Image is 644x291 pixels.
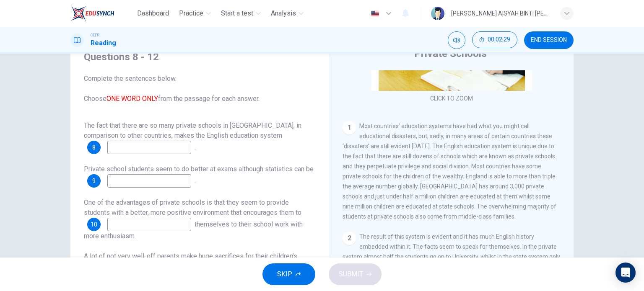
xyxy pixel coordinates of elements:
button: SKIP [262,263,315,285]
a: EduSynch logo [70,5,134,22]
button: END SESSION [524,31,574,49]
span: 10 [91,221,97,227]
span: The fact that there are so many private schools in [GEOGRAPHIC_DATA], in comparison to other coun... [84,121,301,139]
span: Analysis [271,8,296,18]
span: Practice [179,8,203,18]
button: Practice [176,6,214,21]
span: 00:02:29 [488,36,510,43]
div: 1 [343,121,356,134]
button: Dashboard [134,6,172,21]
div: Open Intercom Messenger [615,263,636,283]
span: A lot of not very well-off parents make huge sacrifices for their children’s [84,252,297,260]
img: Profile picture [431,7,444,20]
img: en [370,10,380,17]
h4: Questions 8 - 12 [84,50,315,64]
div: [PERSON_NAME] AISYAH BINTI [PERSON_NAME] [451,8,550,18]
font: ONE WORD ONLY [106,95,158,103]
span: SKIP [277,268,292,280]
span: Complete the sentences below. Choose from the passage for each answer. [84,74,315,104]
button: Start a test [218,6,264,21]
h4: Private Schools [414,47,487,60]
div: Hide [472,31,517,49]
img: EduSynch logo [70,5,114,22]
span: Most countries’ education systems have had what you might call educational disasters, but, sadly,... [343,123,556,220]
h1: Reading [91,38,116,48]
span: CEFR [91,32,99,38]
span: Private school students seem to do better at exams although statistics can be [84,165,314,173]
div: Mute [448,31,465,49]
span: 9 [92,178,96,184]
button: Analysis [267,6,307,21]
button: 00:02:29 [472,31,517,48]
span: One of the advantages of private schools is that they seem to provide students with a better, mor... [84,198,301,216]
span: . [195,177,196,185]
span: . [195,143,196,151]
span: 8 [92,144,96,150]
span: Dashboard [137,8,169,18]
span: END SESSION [531,37,567,44]
div: 2 [343,232,356,245]
span: Start a test [221,8,253,18]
